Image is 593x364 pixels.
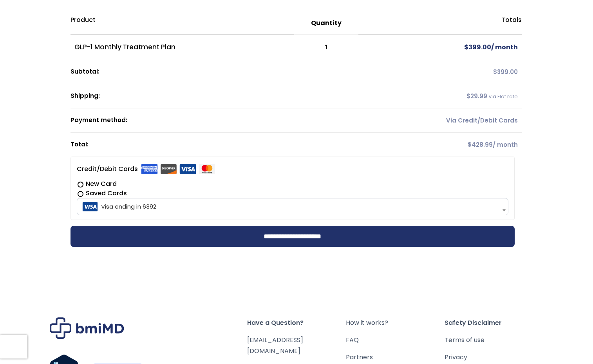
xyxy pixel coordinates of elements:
td: / month [358,35,522,60]
a: Terms of use [445,335,543,346]
td: GLP-1 Monthly Treatment Plan [71,35,294,60]
a: How it works? [346,317,445,328]
span: $ [466,92,470,100]
th: Total: [71,133,359,157]
span: Have a Question? [247,317,346,328]
span: 399.00 [464,43,491,52]
th: Totals [358,12,522,35]
th: Quantity [294,12,358,35]
th: Product [71,12,294,35]
th: Subtotal: [71,60,359,84]
a: FAQ [346,335,445,346]
td: Via Credit/Debit Cards [358,108,522,133]
img: visa.svg [179,164,196,174]
label: Credit/Debit Cards [77,163,215,175]
label: Saved Cards [77,189,509,198]
span: $ [468,141,472,149]
td: 1 [294,35,358,60]
th: Payment method: [71,108,359,133]
small: via Flat rate [489,93,518,100]
span: $ [493,68,497,76]
img: mastercard.svg [199,164,215,174]
span: Visa ending in 6392 [77,198,509,215]
td: / month [358,133,522,157]
span: Safety Disclaimer [445,317,543,328]
span: 428.99 [468,141,493,149]
img: amex.svg [141,164,158,174]
a: [EMAIL_ADDRESS][DOMAIN_NAME] [247,335,303,355]
span: Visa ending in 6392 [79,198,506,215]
span: 399.00 [493,68,518,76]
th: Shipping: [71,84,359,108]
span: $ [464,43,468,52]
span: 29.99 [466,92,487,100]
img: Brand Logo [50,317,124,339]
img: discover.svg [160,164,177,174]
a: Privacy [445,352,543,363]
a: Partners [346,352,445,363]
label: New Card [77,179,509,189]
